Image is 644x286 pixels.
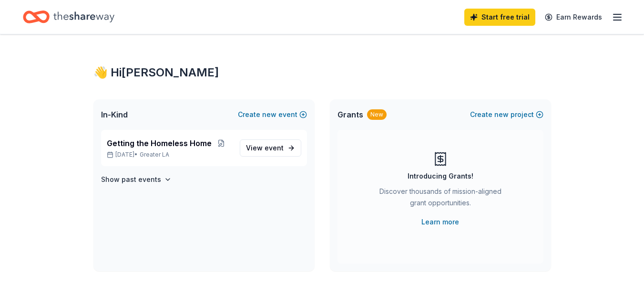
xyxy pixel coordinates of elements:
div: 👋 Hi [PERSON_NAME] [93,65,551,80]
a: Earn Rewards [539,9,608,26]
button: Show past events [101,174,172,185]
span: event [265,144,284,152]
button: Createnewproject [470,109,543,120]
a: Home [23,6,114,28]
span: In-Kind [101,109,128,120]
span: Greater LA [140,151,169,159]
div: Introducing Grants! [408,170,473,182]
button: Createnewevent [238,109,307,120]
p: [DATE] • [107,151,232,159]
span: View [246,142,284,154]
div: Discover thousands of mission-aligned grant opportunities. [376,186,505,212]
h4: Show past events [101,174,161,185]
a: Start free trial [464,9,535,26]
span: Getting the Homeless Home [107,138,212,149]
span: Grants [337,109,363,120]
div: New [367,109,387,120]
a: View event [240,139,301,157]
a: Learn more [421,216,459,228]
span: new [262,109,276,120]
span: new [494,109,509,120]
